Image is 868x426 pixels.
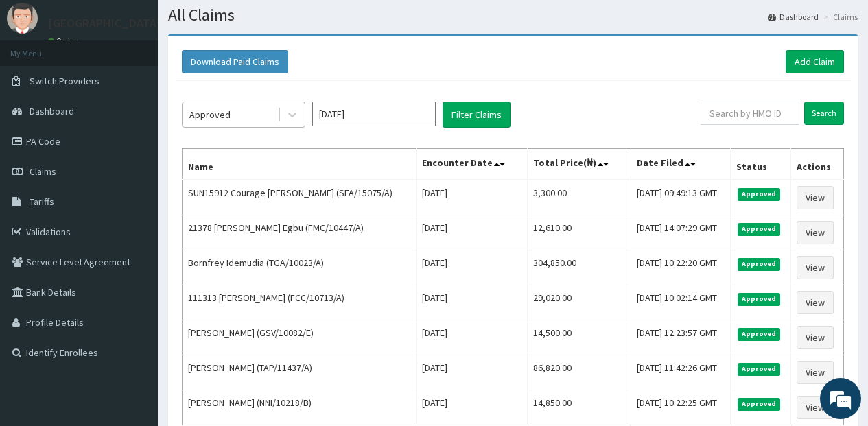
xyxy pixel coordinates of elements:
[183,355,417,390] td: [PERSON_NAME] (TAP/11437/A)
[631,285,730,320] td: [DATE] 10:02:14 GMT
[528,250,631,285] td: 304,850.00
[416,320,527,355] td: [DATE]
[768,11,819,23] a: Dashboard
[71,77,231,95] div: Chat with us now
[528,149,631,180] th: Total Price(₦)
[183,250,417,285] td: Bornfrey Idemudia (TGA/10023/A)
[416,390,527,425] td: [DATE]
[528,215,631,250] td: 12,610.00
[416,250,527,285] td: [DATE]
[631,250,730,285] td: [DATE] 10:22:20 GMT
[701,102,799,125] input: Search by HMO ID
[7,282,261,330] textarea: Type your message and hit 'Enter'
[528,285,631,320] td: 29,020.00
[738,293,781,305] span: Approved
[183,149,417,180] th: Name
[183,390,417,425] td: [PERSON_NAME] (NNI/10218/B)
[738,258,781,270] span: Approved
[528,390,631,425] td: 14,850.00
[738,188,781,200] span: Approved
[631,149,730,180] th: Date Filed
[443,102,511,128] button: Filter Claims
[48,36,81,46] a: Online
[820,11,858,23] li: Claims
[183,215,417,250] td: 21378 [PERSON_NAME] Egbu (FMC/10447/A)
[168,6,858,24] h1: All Claims
[416,215,527,250] td: [DATE]
[738,328,781,340] span: Approved
[797,361,834,384] a: View
[189,108,231,121] div: Approved
[528,320,631,355] td: 14,500.00
[797,186,834,209] a: View
[797,326,834,349] a: View
[791,149,844,180] th: Actions
[631,390,730,425] td: [DATE] 10:22:25 GMT
[416,285,527,320] td: [DATE]
[182,50,288,73] button: Download Paid Claims
[312,102,436,126] input: Select Month and Year
[416,355,527,390] td: [DATE]
[30,105,74,117] span: Dashboard
[528,355,631,390] td: 86,820.00
[631,355,730,390] td: [DATE] 11:42:26 GMT
[797,396,834,419] a: View
[7,3,38,34] img: User Image
[631,215,730,250] td: [DATE] 14:07:29 GMT
[80,126,189,265] span: We're online!
[183,320,417,355] td: [PERSON_NAME] (GSV/10082/E)
[25,69,56,103] img: d_794563401_company_1708531726252_794563401
[30,196,54,208] span: Tariffs
[30,75,99,87] span: Switch Providers
[804,102,844,125] input: Search
[797,221,834,244] a: View
[30,165,56,178] span: Claims
[730,149,790,180] th: Status
[528,180,631,215] td: 3,300.00
[416,180,527,215] td: [DATE]
[631,180,730,215] td: [DATE] 09:49:13 GMT
[786,50,844,73] a: Add Claim
[48,17,251,29] p: [GEOGRAPHIC_DATA][PERSON_NAME]
[738,398,781,410] span: Approved
[416,149,527,180] th: Encounter Date
[797,256,834,279] a: View
[797,291,834,314] a: View
[738,223,781,235] span: Approved
[183,180,417,215] td: SUN15912 Courage [PERSON_NAME] (SFA/15075/A)
[738,363,781,375] span: Approved
[225,7,258,40] div: Minimize live chat window
[183,285,417,320] td: 111313 [PERSON_NAME] (FCC/10713/A)
[631,320,730,355] td: [DATE] 12:23:57 GMT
